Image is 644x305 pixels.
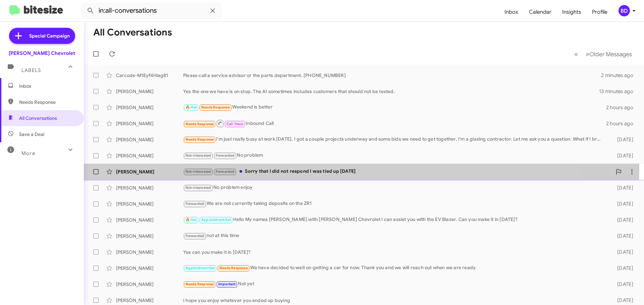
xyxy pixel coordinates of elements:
button: BD [613,5,637,16]
a: Insights [557,2,587,22]
div: 2 hours ago [606,104,639,111]
div: [PERSON_NAME] [116,297,183,304]
span: Not-Interested [185,153,211,158]
div: [DATE] [606,233,639,239]
span: Call Them [226,122,244,126]
div: Carcode-M1Eyf4Hlag81 [116,72,183,79]
nav: Page navigation example [571,47,636,61]
div: [DATE] [606,136,639,143]
span: Appointment Set [201,218,231,222]
div: [DATE] [606,265,639,272]
a: Profile [587,2,613,22]
div: [PERSON_NAME] [116,217,183,223]
div: Hello My names [PERSON_NAME] with [PERSON_NAME] Chevrolet I can assist you with the EV Blazer. Ca... [183,216,606,224]
div: 2 minutes ago [601,72,639,79]
input: Search [81,3,222,19]
h1: All Conversations [93,27,172,38]
div: I hope you enjoy whatever you ended up buying [183,297,606,304]
div: [PERSON_NAME] [116,136,183,143]
div: [DATE] [606,249,639,255]
span: Needs Response [19,99,76,105]
span: Forwarded [184,201,206,207]
div: Sorry that I did not respond I was tied up [DATE] [183,168,612,175]
div: Yes the one we have is on stop. The AI sometimes includes customers that should not be texted. [183,88,599,95]
button: Previous [570,47,582,61]
div: We are not currently taking deposits on the ZR1 [183,200,606,208]
span: « [574,50,578,58]
button: Next [582,47,636,61]
div: [PERSON_NAME] [116,249,183,255]
span: Needs Response [185,282,214,286]
div: No problem enjoy [183,184,606,192]
div: [PERSON_NAME] [116,168,183,175]
div: not at this time [183,232,606,240]
div: [DATE] [606,217,639,223]
div: [PERSON_NAME] [116,281,183,288]
span: Forwarded [214,153,236,159]
div: [DATE] [606,152,639,159]
div: 2 hours ago [606,120,639,127]
div: We have decided to wait on getting a car for now. Thank you and we will reach out when we are ready. [183,264,606,272]
span: Inbox [19,83,76,89]
span: 🔥 Hot [185,218,197,222]
span: Older Messages [589,51,632,58]
div: [PERSON_NAME] [116,265,183,272]
div: [DATE] [606,297,639,304]
div: [PERSON_NAME] [116,184,183,191]
span: Needs Response [185,137,214,142]
div: Please call a service advisor or the parts department. [PHONE_NUMBER] [183,72,601,79]
span: » [586,50,589,58]
div: [PERSON_NAME] [116,233,183,239]
div: [PERSON_NAME] Chevrolet [9,50,75,57]
span: All Conversations [19,115,57,122]
span: 🔥 Hot [185,105,197,109]
span: Needs Response [219,266,248,270]
span: Labels [21,67,41,73]
div: [PERSON_NAME] [116,201,183,207]
div: No problem [183,152,606,159]
div: Inbound Call [183,119,606,128]
div: [PERSON_NAME] [116,152,183,159]
div: [PERSON_NAME] [116,88,183,95]
span: Needs Response [201,105,230,109]
div: [DATE] [606,184,639,191]
a: Calendar [524,2,557,22]
div: I'm just really busy at work [DATE]. I got a couple projects underway and some bids we need to ge... [183,136,606,143]
div: [DATE] [606,281,639,288]
a: Special Campaign [9,28,75,44]
div: Not yet [183,280,606,288]
span: Forwarded [184,233,206,239]
div: [DATE] [606,201,639,207]
div: Yes can you make it in [DATE]? [183,249,606,255]
span: Special Campaign [29,32,70,39]
span: Save a Deal [19,131,44,138]
span: Important [218,282,236,286]
a: Inbox [499,2,524,22]
span: More [21,150,35,156]
span: Not-Interested [185,185,211,190]
div: BD [619,5,630,16]
span: Not-Interested [185,169,211,174]
div: 13 minutes ago [599,88,639,95]
span: Needs Response [185,122,214,126]
div: [PERSON_NAME] [116,120,183,127]
span: Appointment Set [185,266,215,270]
span: Forwarded [214,169,236,175]
div: [PERSON_NAME] [116,104,183,111]
div: Weekend is better [183,103,606,111]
